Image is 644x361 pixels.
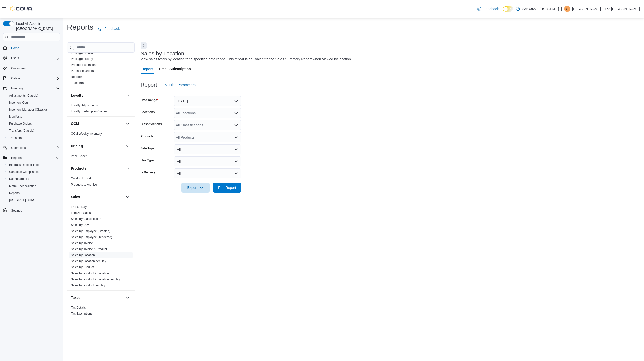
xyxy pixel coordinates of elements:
div: Loyalty [67,102,135,116]
p: [PERSON_NAME]-1172 [PERSON_NAME] [572,6,640,12]
span: Reports [9,155,60,161]
span: Sales by Product [71,265,94,269]
h3: Report [141,82,157,88]
span: Transfers (Classic) [7,128,60,134]
button: Loyalty [125,92,131,98]
button: Products [125,165,131,171]
button: Catalog [9,75,23,81]
h3: Sales [71,194,80,199]
span: Transfers [9,136,22,140]
a: Inventory Count [7,100,32,106]
span: Loyalty Adjustments [71,103,98,107]
span: Package Details [71,51,93,55]
span: Catalog [9,75,60,81]
a: Settings [9,208,24,214]
a: Transfers [71,81,84,85]
div: Products [67,175,135,190]
button: Inventory [9,85,25,92]
span: Run Report [218,185,236,190]
span: Sales by Product & Location per Day [71,277,120,281]
label: Is Delivery [141,170,156,174]
span: Reports [11,156,22,160]
a: Reorder [71,75,82,79]
button: [US_STATE] CCRS [5,197,62,204]
a: Package History [71,57,93,61]
h1: Reports [67,22,93,32]
span: Sales by Employee (Created) [71,229,110,233]
label: Sale Type [141,146,154,150]
h3: OCM [71,121,79,126]
span: Home [11,46,19,50]
a: Catalog Export [71,177,91,180]
span: End Of Day [71,205,87,209]
span: [US_STATE] CCRS [9,198,35,202]
span: Operations [11,146,26,150]
label: Use Type [141,158,154,162]
span: Purchase Orders [7,121,60,127]
a: Reports [7,190,22,196]
button: Transfers (Classic) [5,127,62,134]
span: Sales by Day [71,223,89,227]
button: OCM [125,121,131,127]
span: Manifests [7,114,60,120]
span: Washington CCRS [7,197,60,203]
span: Sales by Location [71,253,95,257]
span: Itemized Sales [71,211,91,215]
button: Canadian Compliance [5,168,62,175]
span: Tax Exemptions [71,312,92,316]
h3: Loyalty [71,93,83,98]
input: Dark Mode [503,6,513,12]
a: Canadian Compliance [7,169,41,175]
button: Hide Parameters [161,80,198,90]
label: Date Range [141,98,158,102]
button: Operations [1,144,62,151]
button: Home [1,44,62,52]
button: Pricing [125,143,131,149]
a: Sales by Invoice [71,241,93,245]
a: Price Sheet [71,154,87,158]
span: Transfers [7,135,60,141]
a: Product Expirations [71,63,97,67]
button: All [174,168,241,178]
span: Inventory Manager (Classic) [7,107,60,113]
span: Inventory [9,85,60,92]
button: Loyalty [71,93,124,98]
button: Inventory [1,85,62,92]
a: Sales by Location [71,253,95,257]
span: Load All Apps in [GEOGRAPHIC_DATA] [14,21,60,31]
span: Sales by Employee (Tendered) [71,235,112,239]
button: Next [141,42,147,49]
button: OCM [71,121,124,126]
span: Reports [9,191,20,195]
h3: Taxes [71,295,81,300]
a: Products to Archive [71,183,97,186]
a: Tax Exemptions [71,312,92,315]
div: Sales [67,204,135,290]
button: Metrc Reconciliation [5,183,62,190]
h3: Products [71,166,86,171]
a: Sales by Product & Location [71,272,109,275]
a: Purchase Orders [7,121,34,127]
span: Adjustments (Classic) [9,94,38,98]
span: Users [9,55,60,61]
a: OCM Weekly Inventory [71,132,102,136]
div: Pricing [67,153,135,161]
span: Metrc Reconciliation [9,184,36,188]
span: Hide Parameters [169,82,196,87]
span: Export [184,183,207,193]
span: Transfers (Classic) [9,129,34,133]
button: Customers [1,65,62,72]
p: Schwazze [US_STATE] [522,6,559,12]
button: Reports [5,190,62,197]
span: Metrc Reconciliation [7,183,60,189]
span: Sales by Invoice & Product [71,247,107,251]
span: Inventory Count [7,100,60,106]
button: [DATE] [174,96,241,106]
button: Open list of options [234,111,238,115]
button: Inventory Manager (Classic) [5,106,62,113]
span: Report [142,64,153,74]
a: Customers [9,65,28,71]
